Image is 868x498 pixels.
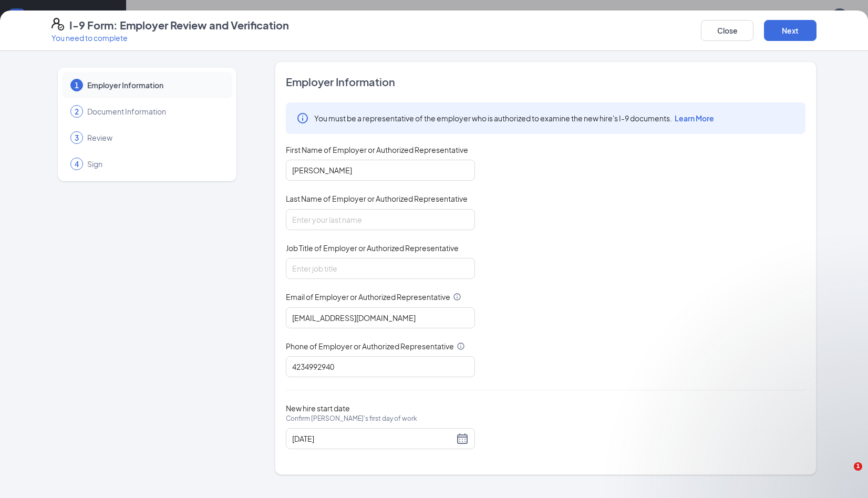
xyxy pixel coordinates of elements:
span: Last Name of Employer or Authorized Representative [286,193,468,204]
h4: I-9 Form: Employer Review and Verification [69,18,289,33]
svg: FormI9EVerifyIcon [51,18,64,30]
input: Enter your last name [286,209,475,230]
input: 05/19/2025 [292,433,454,444]
span: Job Title of Employer or Authorized Representative [286,243,459,253]
span: 1 [854,462,862,471]
svg: Info [457,342,465,350]
input: Enter your first name [286,160,475,181]
input: 10 digits only, e.g. "1231231234" [286,356,475,377]
span: Employer Information [87,80,222,90]
input: Enter your email address [286,307,475,328]
span: 3 [75,132,79,143]
button: Close [701,20,753,41]
span: Email of Employer or Authorized Representative [286,292,450,302]
svg: Info [296,112,309,124]
input: Enter job title [286,258,475,279]
span: 1 [75,80,79,90]
span: Learn More [675,113,714,123]
span: Sign [87,159,222,169]
button: Next [764,20,817,41]
iframe: Intercom live chat [832,462,857,487]
span: 2 [75,106,79,117]
span: Confirm [PERSON_NAME]'s first day of work [286,413,417,424]
span: You must be a representative of the employer who is authorized to examine the new hire's I-9 docu... [314,113,714,123]
span: Phone of Employer or Authorized Representative [286,341,454,351]
span: First Name of Employer or Authorized Representative [286,144,468,155]
span: Document Information [87,106,222,117]
span: Employer Information [286,75,805,89]
span: 4 [75,159,79,169]
p: You need to complete [51,33,289,43]
svg: Info [453,293,461,301]
span: New hire start date [286,403,417,434]
a: Learn More [672,113,714,123]
span: Review [87,132,222,143]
